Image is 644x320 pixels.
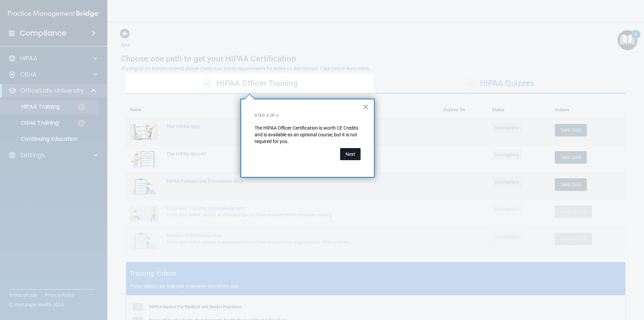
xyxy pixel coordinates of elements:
[528,272,636,299] iframe: Drift Widget Chat Controller
[126,74,376,94] div: HIPAA Officer Training
[255,125,361,145] p: The HIPAA Officer Certification is worth CE Credits and is available as an optional course, but i...
[255,113,361,119] p: Step 4 of 6
[340,148,361,160] button: Next
[204,78,211,88] span: ✓
[363,101,369,112] button: Close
